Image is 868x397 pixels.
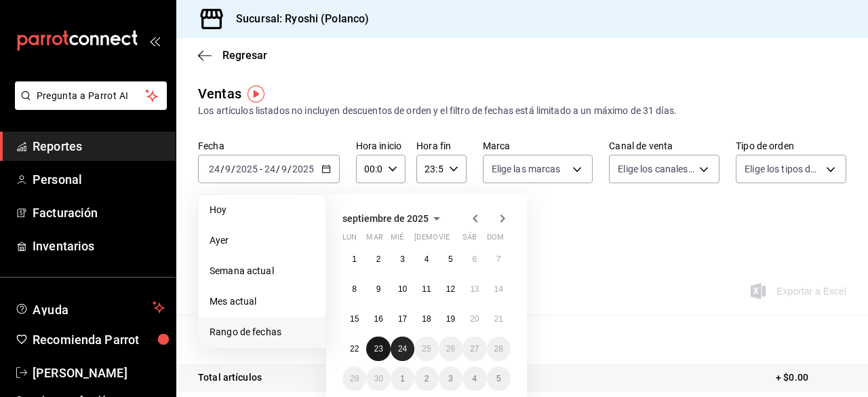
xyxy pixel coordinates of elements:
[350,314,359,324] abbr: 15 de septiembre de 2025
[391,233,403,247] abbr: miércoles
[400,254,405,264] abbr: 3 de septiembre de 2025
[260,164,262,174] span: -
[414,366,438,391] button: 2 de octubre de 2025
[342,277,366,301] button: 8 de septiembre de 2025
[472,254,477,264] abbr: 6 de septiembre de 2025
[276,164,280,174] span: /
[222,49,267,62] span: Regresar
[342,210,445,227] button: septiembre de 2025
[398,344,407,354] abbr: 24 de septiembre de 2025
[487,247,511,271] button: 7 de septiembre de 2025
[33,170,165,189] span: Personal
[496,254,501,264] abbr: 7 de septiembre de 2025
[439,337,462,361] button: 26 de septiembre de 2025
[352,284,357,294] abbr: 8 de septiembre de 2025
[374,374,382,383] abbr: 30 de septiembre de 2025
[487,366,511,391] button: 5 de octubre de 2025
[736,141,846,151] label: Tipo de orden
[281,164,288,174] input: --
[425,254,429,264] abbr: 4 de septiembre de 2025
[422,344,431,354] abbr: 25 de septiembre de 2025
[198,83,241,104] div: Ventas
[448,374,453,383] abbr: 3 de octubre de 2025
[231,164,235,174] span: /
[288,164,292,174] span: /
[342,307,366,331] button: 15 de septiembre de 2025
[414,233,494,247] abbr: jueves
[391,337,414,361] button: 24 de septiembre de 2025
[391,277,414,301] button: 10 de septiembre de 2025
[342,233,357,247] abbr: lunes
[198,49,267,62] button: Regresar
[210,295,315,309] span: Mes actual
[210,233,315,248] span: Ayer
[439,233,450,247] abbr: viernes
[350,344,359,354] abbr: 22 de septiembre de 2025
[446,314,455,324] abbr: 19 de septiembre de 2025
[210,325,315,339] span: Rango de fechas
[15,81,167,110] button: Pregunta a Parrot AI
[470,284,479,294] abbr: 13 de septiembre de 2025
[618,162,694,176] span: Elige los canales de venta
[414,247,438,271] button: 4 de septiembre de 2025
[292,164,315,174] input: ----
[33,364,165,382] span: [PERSON_NAME]
[220,164,224,174] span: /
[33,204,165,222] span: Facturación
[342,337,366,361] button: 22 de septiembre de 2025
[400,374,405,383] abbr: 1 de octubre de 2025
[472,374,477,383] abbr: 4 de octubre de 2025
[448,254,453,264] abbr: 5 de septiembre de 2025
[414,337,438,361] button: 25 de septiembre de 2025
[446,344,455,354] abbr: 26 de septiembre de 2025
[366,277,390,301] button: 9 de septiembre de 2025
[492,162,561,176] span: Elige las marcas
[391,247,414,271] button: 3 de septiembre de 2025
[494,284,503,294] abbr: 14 de septiembre de 2025
[494,314,503,324] abbr: 21 de septiembre de 2025
[391,307,414,331] button: 17 de septiembre de 2025
[425,374,429,383] abbr: 2 de octubre de 2025
[414,277,438,301] button: 11 de septiembre de 2025
[487,233,504,247] abbr: domingo
[462,307,486,331] button: 20 de septiembre de 2025
[366,307,390,331] button: 16 de septiembre de 2025
[149,35,160,46] button: open_drawer_menu
[225,11,369,27] h3: Sucursal: Ryoshi (Polanco)
[198,141,340,151] label: Fecha
[342,247,366,271] button: 1 de septiembre de 2025
[470,344,479,354] abbr: 27 de septiembre de 2025
[376,284,381,294] abbr: 9 de septiembre de 2025
[366,337,390,361] button: 23 de septiembre de 2025
[350,374,359,383] abbr: 29 de septiembre de 2025
[446,284,455,294] abbr: 12 de septiembre de 2025
[439,307,462,331] button: 19 de septiembre de 2025
[33,330,165,349] span: Recomienda Parrot
[374,344,382,354] abbr: 23 de septiembre de 2025
[462,277,486,301] button: 13 de septiembre de 2025
[376,254,381,264] abbr: 2 de septiembre de 2025
[374,314,382,324] abbr: 16 de septiembre de 2025
[37,89,146,103] span: Pregunta a Parrot AI
[470,314,479,324] abbr: 20 de septiembre de 2025
[462,366,486,391] button: 4 de octubre de 2025
[235,164,258,174] input: ----
[248,86,264,102] img: Tooltip marker
[342,213,429,224] span: septiembre de 2025
[439,366,462,391] button: 3 de octubre de 2025
[462,247,486,271] button: 6 de septiembre de 2025
[609,141,719,151] label: Canal de venta
[33,237,165,255] span: Inventarios
[398,314,407,324] abbr: 17 de septiembre de 2025
[745,162,821,176] span: Elige los tipos de orden
[33,299,147,316] span: Ayuda
[264,164,276,174] input: --
[398,284,407,294] abbr: 10 de septiembre de 2025
[391,366,414,391] button: 1 de octubre de 2025
[462,337,486,361] button: 27 de septiembre de 2025
[487,277,511,301] button: 14 de septiembre de 2025
[198,371,262,385] p: Total artículos
[356,141,406,151] label: Hora inicio
[210,203,315,217] span: Hoy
